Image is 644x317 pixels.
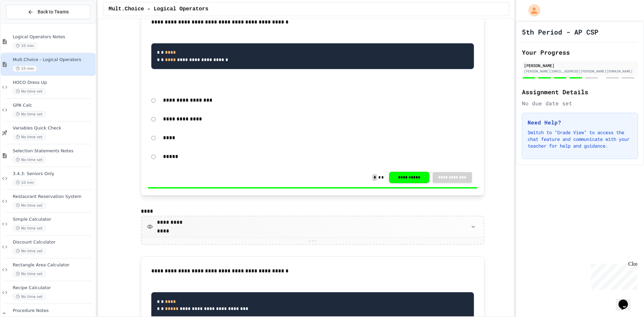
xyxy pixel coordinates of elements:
span: Simple Calculator [13,217,94,222]
span: No time set [13,157,46,163]
span: No time set [13,202,46,209]
span: 15 min [13,65,37,72]
span: Restaurant Reservation System [13,194,94,200]
span: Rectangle Area Calculator [13,262,94,268]
span: 3.4.3: Seniors Only [13,171,94,177]
span: Logical Operators Notes [13,34,94,40]
div: Chat with us now!Close [3,3,46,43]
span: Discount Calculator [13,240,94,245]
div: [PERSON_NAME] [524,62,636,68]
span: No time set [13,225,46,231]
span: No time set [13,134,46,140]
span: No time set [13,88,46,95]
span: Variables Quick Check [13,125,94,131]
span: Recipe Calculator [13,285,94,291]
span: Back to Teams [38,8,69,15]
span: Procedure Notes [13,308,94,314]
div: [PERSON_NAME][EMAIL_ADDRESS][PERSON_NAME][DOMAIN_NAME] [524,69,636,74]
span: No time set [13,294,46,300]
iframe: chat widget [616,290,637,310]
p: Switch to "Grade View" to access the chat feature and communicate with your teacher for help and ... [528,129,632,149]
div: No due date set [522,99,638,107]
h1: 5th Period - AP CSP [522,27,598,37]
h3: Need Help? [528,118,632,126]
span: Mult.Choice - Logical Operators [109,5,209,13]
span: No time set [13,111,46,117]
span: GPA Calc [13,103,94,108]
div: My Account [521,3,542,18]
span: Selection Statements Notes [13,148,94,154]
span: No time set [13,271,46,277]
span: 10 min [13,179,37,186]
h2: Your Progress [522,48,638,57]
iframe: chat widget [588,261,637,289]
span: No time set [13,248,46,254]
span: HOCO Dress Up [13,80,94,86]
h2: Assignment Details [522,87,638,97]
span: Mult.Choice - Logical Operators [13,57,94,63]
span: 10 min [13,43,37,49]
